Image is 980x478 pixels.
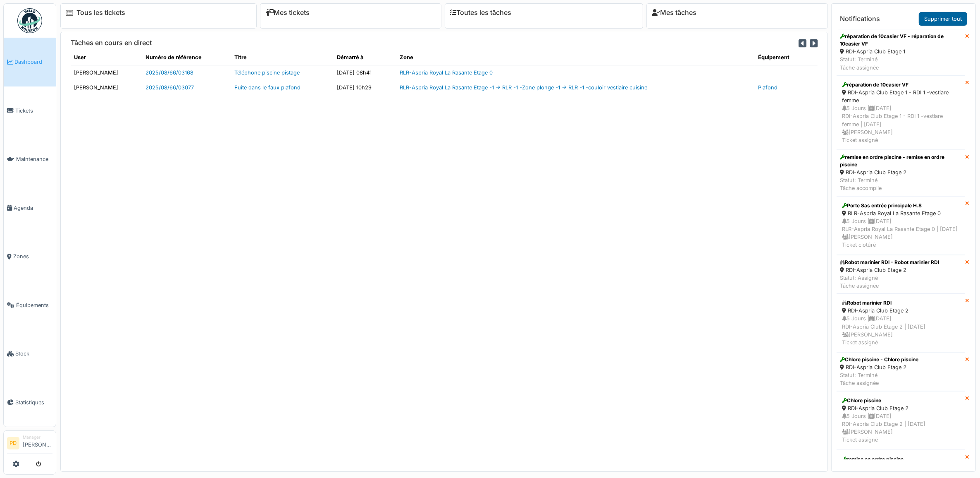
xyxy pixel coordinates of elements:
span: Zones [13,252,52,260]
a: RLR-Aspria Royal La Rasante Etage -1 -> RLR -1 -Zone plonge -1 -> RLR -1 -couloir vestiaire cuisine [400,84,647,91]
div: réparation de 10casier VF - réparation de 10casier VF [840,33,962,48]
div: 5 Jours | [DATE] RLR-Aspria Royal La Rasante Etage 0 | [DATE] [PERSON_NAME] Ticket clotûré [842,217,960,249]
a: remise en ordre piscine - remise en ordre piscine RDI-Aspria Club Etage 2 Statut: TerminéTâche ac... [837,150,965,196]
h6: Tâches en cours en direct [71,39,152,47]
a: Stock [4,329,56,378]
span: Tickets [15,107,52,115]
a: PD Manager[PERSON_NAME] [7,434,52,454]
th: Titre [231,50,334,65]
a: Chlore piscine RDI-Aspria Club Etage 2 5 Jours |[DATE]RDI-Aspria Club Etage 2 | [DATE] [PERSON_NA... [837,391,965,450]
a: réparation de 10casier VF - réparation de 10casier VF RDI-Aspria Club Etage 1 Statut: TerminéTâch... [837,29,965,75]
div: RDI-Aspria Club Etage 1 [840,48,962,55]
div: Porte Sas entrée principale H.S [842,202,960,209]
span: Statistiques [15,399,52,406]
div: RDI-Aspria Club Etage 1 - RDI 1 -vestiare femme [842,89,960,104]
div: RDI-Aspria Club Etage 2 [842,404,960,412]
a: RLR-Aspria Royal La Rasante Etage 0 [400,70,493,76]
a: Toutes les tâches [450,9,512,17]
div: Chlore piscine [842,397,960,404]
div: RDI-Aspria Club Etage 2 [840,168,962,176]
a: Statistiques [4,378,56,427]
div: Robot marinier RDI - Robot marinier RDI [840,259,939,266]
td: [PERSON_NAME] [71,80,142,95]
div: Manager [23,434,52,440]
span: Stock [15,350,52,358]
a: Mes tâches [652,9,696,17]
h6: Notifications [840,15,880,23]
a: Zones [4,232,56,281]
a: Équipements [4,281,56,330]
a: Téléphone piscine pistage [234,70,300,76]
div: RDI-Aspria Club Etage 2 [840,266,939,274]
span: translation missing: fr.shared.user [74,54,86,60]
li: [PERSON_NAME] [23,434,52,452]
a: réparation de 10casier VF RDI-Aspria Club Etage 1 - RDI 1 -vestiare femme 5 Jours |[DATE]RDI-Aspr... [837,75,965,150]
div: Statut: Terminé Tâche assignée [840,55,962,71]
div: 5 Jours | [DATE] RDI-Aspria Club Etage 2 | [DATE] [PERSON_NAME] Ticket assigné [842,315,960,346]
a: Tickets [4,86,56,135]
td: [DATE] 08h41 [334,65,396,80]
a: Chlore piscine - Chlore piscine RDI-Aspria Club Etage 2 Statut: TerminéTâche assignée [837,352,965,391]
a: Supprimer tout [919,12,967,26]
a: Robot marinier RDI RDI-Aspria Club Etage 2 5 Jours |[DATE]RDI-Aspria Club Etage 2 | [DATE] [PERSO... [837,293,965,352]
span: Agenda [14,204,52,212]
li: PD [7,437,19,449]
td: [PERSON_NAME] [71,65,142,80]
div: 5 Jours | [DATE] RDI-Aspria Club Etage 1 - RDI 1 -vestiare femme | [DATE] [PERSON_NAME] Ticket as... [842,104,960,144]
span: Maintenance [16,155,52,163]
a: Tous les tickets [76,9,125,17]
a: Fuite dans le faux plafond [234,84,300,91]
a: Mes tickets [265,9,310,17]
div: RLR-Aspria Royal La Rasante Etage 0 [842,209,960,217]
a: 2025/08/66/03168 [145,70,193,76]
div: Statut: Terminé Tâche accomplie [840,176,962,192]
img: Badge_color-CXgf-gQk.svg [17,8,42,33]
div: réparation de 10casier VF [842,81,960,89]
div: remise en ordre piscine [842,456,960,463]
div: remise en ordre piscine - remise en ordre piscine [840,154,962,168]
th: Zone [396,50,755,65]
th: Numéro de référence [142,50,231,65]
a: Porte Sas entrée principale H.S RLR-Aspria Royal La Rasante Etage 0 5 Jours |[DATE]RLR-Aspria Roy... [837,196,965,255]
th: Équipement [755,50,818,65]
a: Robot marinier RDI - Robot marinier RDI RDI-Aspria Club Etage 2 Statut: AssignéTâche assignée [837,255,965,294]
a: Agenda [4,184,56,233]
td: [DATE] 10h29 [334,80,396,95]
span: Équipements [16,301,52,309]
div: 5 Jours | [DATE] RDI-Aspria Club Etage 2 | [DATE] [PERSON_NAME] Ticket assigné [842,412,960,444]
a: 2025/08/66/03077 [145,84,194,91]
div: Robot marinier RDI [842,299,960,307]
div: Statut: Assigné Tâche assignée [840,274,939,290]
a: Dashboard [4,38,56,86]
a: Plafond [758,84,777,91]
div: RDI-Aspria Club Etage 2 [840,363,918,371]
div: Chlore piscine - Chlore piscine [840,356,918,363]
div: Statut: Terminé Tâche assignée [840,371,918,387]
div: RDI-Aspria Club Etage 2 [842,307,960,315]
th: Démarré à [334,50,396,65]
span: Dashboard [14,58,52,66]
a: Maintenance [4,135,56,184]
